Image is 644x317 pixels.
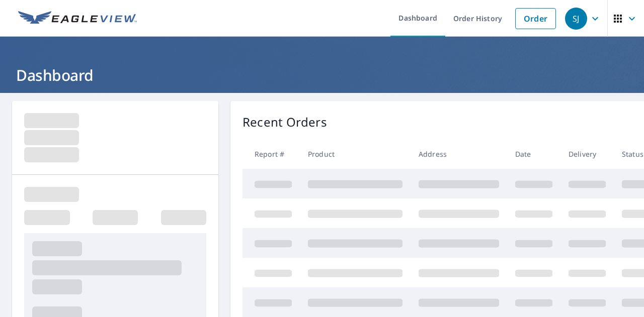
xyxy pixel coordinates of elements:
th: Date [507,139,560,169]
p: Recent Orders [243,113,327,131]
div: SJ [565,8,587,30]
th: Delivery [560,139,614,169]
h1: Dashboard [12,65,632,85]
th: Product [300,139,411,169]
th: Address [411,139,507,169]
a: Order [515,8,556,29]
img: EV Logo [18,11,137,26]
th: Report # [243,139,300,169]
